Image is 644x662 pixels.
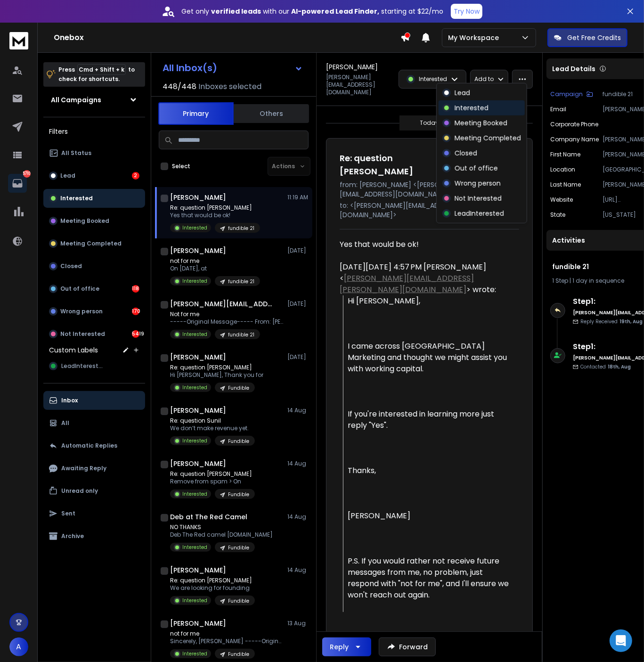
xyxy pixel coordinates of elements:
p: Not Interested [455,194,502,203]
p: 14 Aug [287,566,309,574]
p: Fundible [228,544,249,551]
p: Lead Details [552,64,595,74]
p: Press to check for shortcuts. [58,65,135,84]
p: 14 Aug [287,513,309,521]
p: [DATE] [287,247,309,254]
p: not for me [170,257,260,265]
p: Interested [60,195,93,202]
p: Fundible [228,651,249,658]
p: Interested [182,331,207,338]
p: to: <[PERSON_NAME][EMAIL_ADDRESS][PERSON_NAME][DOMAIN_NAME]> [340,201,519,220]
p: Meeting Completed [455,133,521,143]
div: Yes that would be ok! [340,239,512,250]
p: Interested [455,103,489,113]
p: Interested [182,278,207,285]
p: Campaign [550,90,583,98]
p: On [DATE], at [170,265,260,272]
p: Fundible [228,597,249,605]
strong: verified leads [211,7,261,16]
h1: Deb at The Red Camel [170,512,247,522]
span: 18th, Aug [608,363,631,370]
p: Interested [182,384,207,391]
p: Automatic Replies [61,442,117,450]
p: Today [420,119,439,127]
p: Try Now [454,7,480,16]
p: Fundible [228,438,249,445]
p: 5710 [23,170,31,178]
p: Interested [182,437,207,444]
p: Wrong person [60,308,103,315]
p: Deb The Red camel [DOMAIN_NAME] [170,531,273,539]
p: Get only with our starting at $22/mo [181,7,443,16]
p: We don’t make revenue yet. [170,425,255,432]
p: not for me [170,630,283,637]
h1: All Inbox(s) [163,63,217,73]
a: [PERSON_NAME][EMAIL_ADDRESS][PERSON_NAME][DOMAIN_NAME] [340,273,474,295]
p: Company Name [550,136,599,143]
div: 2 [132,172,139,180]
p: Archive [61,532,84,540]
button: Others [234,103,309,124]
p: 14 Aug [287,460,309,467]
span: A [9,637,28,656]
p: Remove from spam > On [170,478,255,485]
p: Meeting Completed [60,240,122,247]
h1: All Campaigns [51,95,101,105]
p: Last Name [550,181,581,188]
h1: [PERSON_NAME] [170,352,226,362]
p: [DATE] [287,300,309,308]
p: Sincerely, [PERSON_NAME] -----Original [170,637,283,645]
p: Unread only [61,487,98,495]
p: Add to [474,75,494,83]
p: All [61,419,69,427]
span: 19th, Aug [620,318,643,325]
h3: Inboxes selected [198,81,261,92]
p: fundible 21 [228,225,254,232]
p: Not for me [170,311,283,318]
h1: Onebox [54,32,400,43]
label: Select [172,163,190,170]
p: Wrong person [455,179,501,188]
img: logo [9,32,28,49]
p: website [550,196,573,204]
span: 448 / 448 [163,81,196,92]
h1: [PERSON_NAME] [170,193,226,202]
p: Closed [60,262,82,270]
p: LeadInterested [455,209,504,218]
p: from: [PERSON_NAME] <[PERSON_NAME][EMAIL_ADDRESS][DOMAIN_NAME]> [340,180,519,199]
h1: Re: question [PERSON_NAME] [340,152,457,178]
h3: Filters [43,125,145,138]
p: fundible 21 [228,331,254,338]
p: Interested [419,75,447,83]
p: Meeting Booked [60,217,109,225]
p: Re: question [PERSON_NAME] [170,577,255,584]
h3: Custom Labels [49,345,98,355]
p: Lead [60,172,75,180]
p: Re: question Sunil [170,417,255,425]
h1: [PERSON_NAME] [170,406,226,415]
p: -----Original Message----- From: [PERSON_NAME] [170,318,283,326]
p: Meeting Booked [455,118,507,128]
p: Re: question [PERSON_NAME] [170,470,255,478]
p: Contacted [580,363,631,370]
p: State [550,211,565,219]
p: Interested [182,544,207,551]
p: All Status [61,149,91,157]
h1: [PERSON_NAME] [170,619,226,628]
p: Reply Received [580,318,643,325]
p: 13 Aug [287,620,309,627]
div: 170 [132,308,139,315]
p: Not Interested [60,330,105,338]
p: Out of office [60,285,99,293]
p: Get Free Credits [567,33,621,42]
p: Re: question [PERSON_NAME] [170,204,260,212]
p: Out of office [455,163,498,173]
p: We are looking for founding [170,584,255,592]
p: Corporate Phone [550,121,598,128]
h1: [PERSON_NAME] [170,246,226,255]
p: fundible 21 [228,278,254,285]
p: Interested [182,597,207,604]
p: Awaiting Reply [61,465,106,472]
span: LeadInterested [61,362,106,370]
h1: [PERSON_NAME] [326,62,378,72]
